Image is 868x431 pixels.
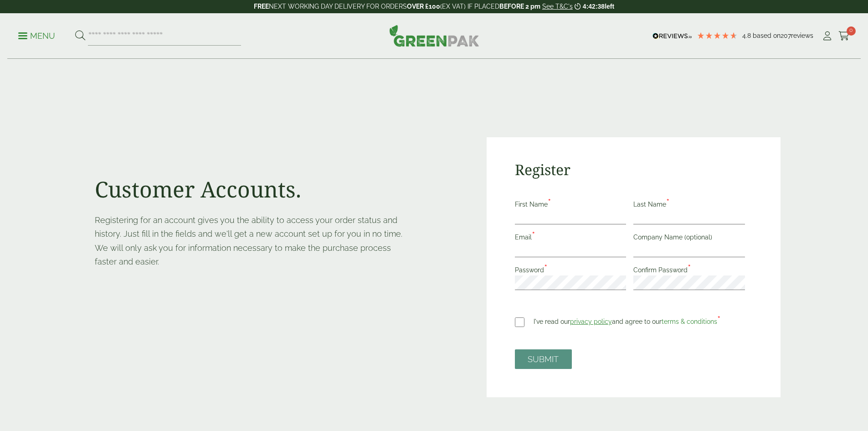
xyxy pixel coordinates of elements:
label: Confirm Password [633,266,695,276]
span: Based on [753,32,781,39]
img: GreenPak Supplies [389,25,479,47]
a: Menu [18,31,55,40]
label: Password [515,266,551,276]
abbr: required [717,313,721,327]
span: left [605,3,614,10]
p: Menu [18,31,55,42]
i: Cart [838,31,850,41]
strong: FREE [254,3,269,10]
abbr: required [548,196,551,209]
label: First Name [515,201,555,211]
span: 4:42:38 [583,3,605,10]
h1: Customer Accounts. [95,176,402,203]
abbr: required [688,262,691,275]
span: 0 [847,26,856,36]
p: Registering for an account gives you the ability to access your order status and history. Just fi... [95,213,402,269]
strong: OVER £100 [407,3,440,10]
i: My Account [822,31,833,41]
a: 0 [838,29,850,43]
label: Email [515,234,539,244]
label: I've read our and agree to our [534,312,721,328]
span: 4.8 [742,32,753,39]
span: 207 [781,32,791,39]
h2: Register [515,161,752,178]
button: SUBMIT [515,349,572,369]
img: REVIEWS.io [652,33,692,39]
strong: BEFORE 2 pm [499,3,540,10]
span: reviews [791,32,813,39]
abbr: required [544,262,548,275]
abbr: required [532,229,535,242]
span: terms & conditions [662,318,717,325]
span: privacy policy [570,318,612,325]
abbr: required [666,196,670,209]
label: Company Name (optional) [633,234,716,244]
div: 4.79 Stars [697,31,738,40]
a: See T&C's [542,3,573,10]
label: Last Name [633,201,673,211]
